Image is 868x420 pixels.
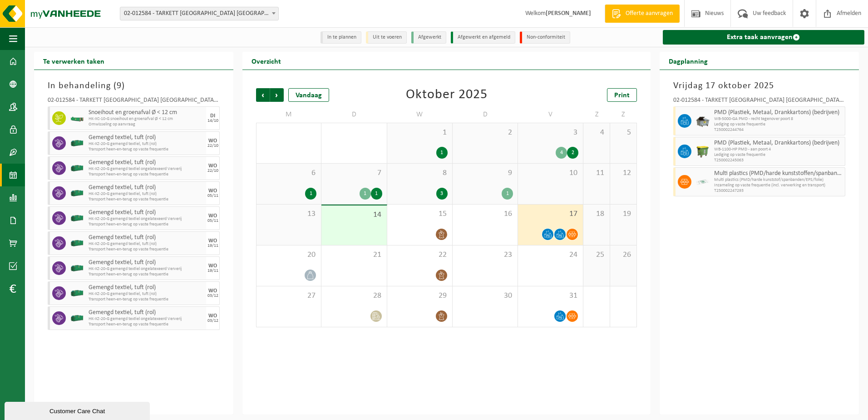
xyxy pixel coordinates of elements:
[207,269,218,273] div: 19/11
[588,250,605,260] span: 25
[614,92,630,99] span: Print
[714,122,843,127] span: Lediging op vaste frequentie
[673,79,845,93] h3: Vrijdag 17 oktober 2025
[261,209,316,219] span: 13
[89,234,204,241] span: Gemengd textiel, tuft (rol)
[326,210,382,220] span: 14
[117,81,122,90] span: 9
[615,209,632,219] span: 19
[89,191,204,197] span: HK-XZ-20-G gemengd textiel, tuft (rol)
[615,168,632,178] span: 12
[520,31,570,44] li: Non-conformiteit
[523,209,578,219] span: 17
[392,250,448,260] span: 22
[261,168,316,178] span: 6
[70,161,84,175] img: HK-XZ-20-GN-00
[326,250,382,260] span: 21
[89,291,204,297] span: HK-XZ-20-G gemengd textiel, tuft (rol)
[714,188,843,194] span: T250002247293
[518,106,583,123] td: V
[70,311,84,325] img: HK-XZ-20-GN-00
[208,313,217,319] div: WO
[89,184,204,191] span: Gemengd textiel, tuft (rol)
[242,52,290,70] h2: Overzicht
[70,186,84,200] img: HK-XZ-20-GN-00
[714,183,843,188] span: Inzameling op vaste frequentie (incl. verwerking en transport)
[256,106,321,123] td: M
[89,109,204,116] span: Snoeihout en groenafval Ø < 12 cm
[714,109,843,116] span: PMD (Plastiek, Metaal, Drankkartons) (bedrijven)
[89,166,204,172] span: HK-XZ-20-G gemengd textiel ongelatexeerd Ververij
[523,250,578,260] span: 24
[208,263,217,269] div: WO
[457,291,513,301] span: 30
[208,288,217,294] div: WO
[207,119,218,123] div: 14/10
[5,400,152,420] iframe: chat widget
[663,30,864,45] a: Extra taak aanvragen
[89,209,204,216] span: Gemengd textiel, tuft (rol)
[288,88,329,102] div: Vandaag
[607,88,637,102] a: Print
[392,168,448,178] span: 8
[70,211,84,225] img: HK-XZ-20-GN-00
[457,128,513,138] span: 2
[89,116,204,122] span: HK-XC-10-G snoeihout en groenafval Ø < 12 cm
[89,122,204,127] span: Omwisseling op aanvraag
[261,291,316,301] span: 27
[714,177,843,183] span: Multi plastics (PMD/harde kunststof/spanbanden/EPS/folie)
[270,88,284,102] span: Volgende
[411,31,446,44] li: Afgewerkt
[207,319,218,323] div: 03/12
[208,188,217,194] div: WO
[207,194,218,198] div: 05/11
[615,250,632,260] span: 26
[714,116,843,122] span: WB-5000-GA PMD - recht tegenover poort 8
[371,188,382,200] div: 1
[714,152,843,158] span: Lediging op vaste frequentie
[89,172,204,177] span: Transport heen-en-terug op vaste frequentie
[89,134,204,141] span: Gemengd textiel, tuft (rol)
[89,147,204,152] span: Transport heen-en-terug op vaste frequentie
[610,106,637,123] td: Z
[453,106,518,123] td: D
[89,266,204,272] span: HK-XZ-20-G gemengd textiel ongelatexeerd Ververij
[387,106,453,123] td: W
[207,244,218,248] div: 19/11
[696,114,710,128] img: WB-5000-GAL-GY-01
[615,128,632,138] span: 5
[70,136,84,150] img: HK-XZ-20-GN-00
[89,309,204,316] span: Gemengd textiel, tuft (rol)
[89,241,204,247] span: HK-XZ-20-G gemengd textiel, tuft (rol)
[457,209,513,219] span: 16
[89,259,204,266] span: Gemengd textiel, tuft (rol)
[696,175,710,189] img: LP-SK-00500-LPE-16
[360,188,371,200] div: 1
[567,147,578,159] div: 2
[605,5,680,23] a: Offerte aanvragen
[321,106,387,123] td: D
[210,113,215,119] div: DI
[207,169,218,173] div: 22/10
[89,216,204,222] span: HK-XZ-20-G gemengd textiel ongelatexeerd Ververij
[89,316,204,322] span: HK-XZ-20-G gemengd textiel ongelatexeerd Ververij
[305,188,316,200] div: 1
[48,79,220,93] h3: In behandeling ( )
[588,209,605,219] span: 18
[89,159,204,166] span: Gemengd textiel, tuft (rol)
[714,127,843,133] span: T250002244764
[321,31,361,44] li: In te plannen
[523,291,578,301] span: 31
[588,168,605,178] span: 11
[208,163,217,169] div: WO
[523,168,578,178] span: 10
[392,291,448,301] span: 29
[326,168,382,178] span: 7
[556,147,567,159] div: 4
[70,115,84,122] img: HK-XC-10-GN-00
[392,209,448,219] span: 15
[70,286,84,300] img: HK-XZ-20-GN-00
[392,128,448,138] span: 1
[208,213,217,219] div: WO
